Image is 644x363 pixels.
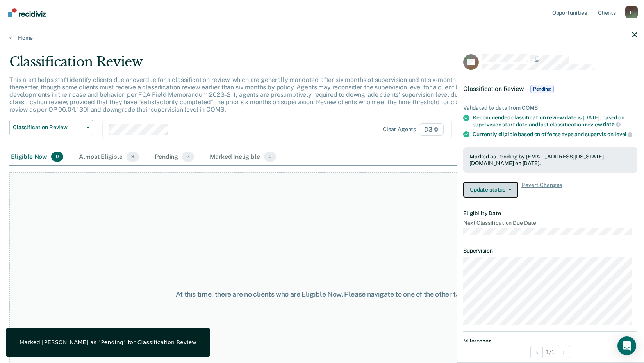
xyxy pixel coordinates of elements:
dt: Eligibility Date [463,210,637,217]
span: Pending [530,85,554,93]
p: This alert helps staff identify clients due or overdue for a classification review, which are gen... [9,76,488,114]
div: 1 / 1 [457,342,644,362]
div: Clear agents [383,126,416,133]
button: Update status [463,182,518,198]
span: Revert Changes [521,182,562,198]
span: 0 [51,152,63,162]
div: Marked [PERSON_NAME] as "Pending" for Classification Review [20,339,196,346]
button: Next Opportunity [558,346,570,358]
div: Marked as Pending by [EMAIL_ADDRESS][US_STATE][DOMAIN_NAME] on [DATE]. [469,153,631,167]
button: Previous Opportunity [530,346,543,358]
div: Currently eligible based on offense type and supervision [473,131,637,138]
div: Open Intercom Messenger [617,336,636,355]
div: Pending [153,149,196,166]
span: Classification Review [463,85,524,93]
div: Recommended classification review date is [DATE], based on supervision start date and last classi... [473,114,637,128]
div: At this time, there are no clients who are Eligible Now. Please navigate to one of the other tabs. [166,290,478,299]
span: level [615,131,632,137]
div: Validated by data from COMS [463,105,637,111]
span: date [603,121,620,127]
div: Classification ReviewPending [457,77,644,101]
a: Home [9,34,635,41]
span: 0 [264,152,276,162]
span: 2 [182,152,194,162]
button: Profile dropdown button [625,6,638,18]
span: D3 [419,123,444,136]
dt: Next Classification Due Date [463,220,637,226]
div: Almost Eligible [77,149,141,166]
div: Marked Ineligible [208,149,278,166]
dt: Milestones [463,338,637,345]
div: Classification Review [9,54,492,76]
img: Recidiviz [8,8,46,17]
div: R [625,6,638,18]
dt: Supervision [463,247,637,254]
span: Classification Review [13,124,83,131]
div: Eligible Now [9,149,65,166]
span: 3 [127,152,139,162]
